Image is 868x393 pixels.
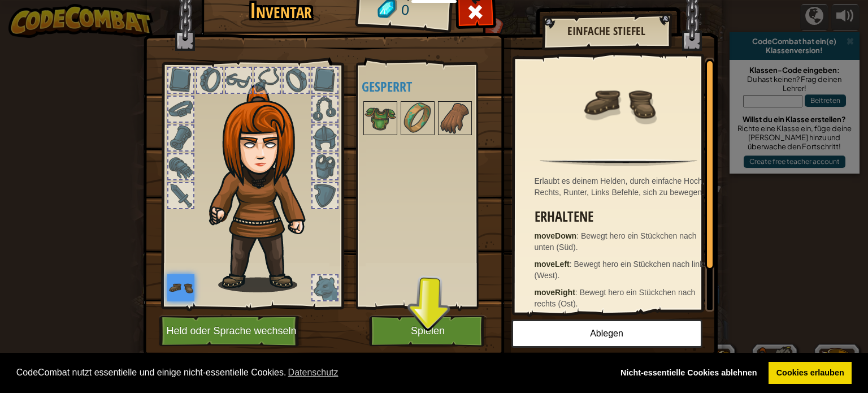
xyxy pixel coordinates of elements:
a: deny cookies [613,362,765,385]
img: portrait.png [582,66,656,140]
span: : [570,260,574,269]
span: CodeCombat nutzt essentielle und einige nicht-essentielle Cookies. [16,364,604,381]
span: Bewegt hero ein Stückchen nach unten (Süd). [535,231,697,252]
h2: Einfache Stiefel [553,25,659,37]
span: Bewegt hero ein Stückchen nach rechts (Ost). [535,288,696,308]
strong: moveRight [535,288,575,297]
span: Bewegt hero ein Stückchen nach links (West). [535,260,708,280]
img: portrait.png [167,274,194,301]
strong: moveDown [535,231,577,240]
div: Erlaubt es deinem Helden, durch einfache Hoch, Rechts, Runter, Links Befehle, sich zu bewegen. [535,175,709,198]
h3: Erhaltene [535,209,709,224]
img: portrait.png [439,102,471,134]
span: : [575,288,580,297]
button: Held oder Sprache wechseln [159,316,302,347]
img: portrait.png [402,102,433,134]
button: Spielen [369,316,487,347]
img: portrait.png [364,102,396,134]
img: hr.png [540,159,697,166]
h4: Gesperrt [362,79,504,94]
a: learn more about cookies [286,364,340,381]
button: Ablegen [511,319,702,348]
strong: moveLeft [535,260,570,269]
img: hair_f2.png [204,84,325,292]
a: allow cookies [769,362,852,385]
span: : [576,231,581,240]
